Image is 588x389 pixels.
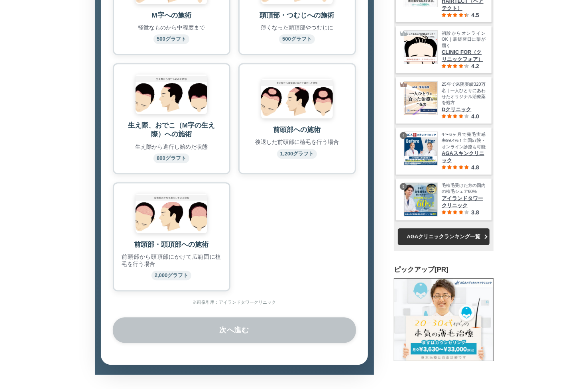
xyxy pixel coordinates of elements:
[471,63,479,69] span: 4.2
[442,30,486,49] span: 初診からオンラインOK｜最短翌日に薬が届く
[394,278,494,361] img: AGAメディカルケアクリニック
[134,241,209,248] span: 前頭部・頭頂部への施術
[442,182,486,194] span: 毛植毛受けた方の国内の植毛シェア60%
[404,131,486,170] a: AGAスキンクリニック 4〜6ヶ月で発毛実感率99.4%！全国57院・オンライン診療も可能 AGAスキンクリニック 4.8
[404,81,486,120] a: Dクリニック 25年で来院実績320万名｜一人ひとりにあわせたオリジナル治療薬を処方 Dクリニック 4.0
[277,149,317,159] small: 1,200グラフト
[471,113,479,119] span: 4.0
[255,138,339,145] p: 後退した前頭部に植毛を行う場合
[442,194,486,209] span: アイランドタワークリニック
[113,317,356,343] button: 次へ進む
[273,126,321,134] span: 前頭部への施術
[404,82,437,115] img: Dクリニック
[261,79,333,118] img: 前頭部への施術
[261,24,333,31] p: 薄くなった頭頂部やつむじに
[136,74,207,114] img: 生え際、おでこ（M字の生え際）への施術
[471,12,479,18] span: 4.5
[151,12,191,19] span: M字への施術
[113,299,356,305] div: ※画像引用：アイランドタワークリニック
[138,24,205,31] p: 軽微なものから中程度まで
[135,143,208,150] p: 生え際から進行し始めた状態
[260,12,334,19] span: 頭頂部・つむじへの施術
[442,81,486,106] span: 25年で来院実績320万名｜一人ひとりにあわせたオリジナル治療薬を処方
[398,228,490,245] a: AGAクリニックランキング一覧
[153,153,189,163] small: 800グラフト
[404,182,486,216] a: アイランドタワークリニック 毛植毛受けた方の国内の植毛シェア60% アイランドタワークリニック 3.8
[153,34,189,44] small: 500グラフト
[442,149,486,164] span: AGAスキンクリニック
[471,164,479,170] span: 4.8
[279,34,315,44] small: 500グラフト
[471,209,479,215] span: 3.8
[404,183,437,216] img: アイランドタワークリニック
[122,253,221,267] p: 前頭部から頭頂部にかけて広範囲に植毛を行う場合
[128,122,215,138] span: 生え際、おでこ（M字の生え際）への施術
[404,30,486,69] a: クリニックフォア 初診からオンラインOK｜最短翌日に薬が届く CLINIC FOR（クリニックフォア） 4.2
[151,271,192,280] small: 2,000グラフト
[404,132,437,165] img: AGAスキンクリニック
[442,131,486,149] span: 4〜6ヶ月で発毛実感率99.4%！全国57院・オンライン診療も可能
[394,265,494,274] h3: ピックアップ[PR]
[136,193,207,233] img: 前頭部・頭頂部への施術
[442,106,486,113] span: Dクリニック
[404,31,437,64] img: クリニックフォア
[442,49,486,63] span: CLINIC FOR（クリニックフォア）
